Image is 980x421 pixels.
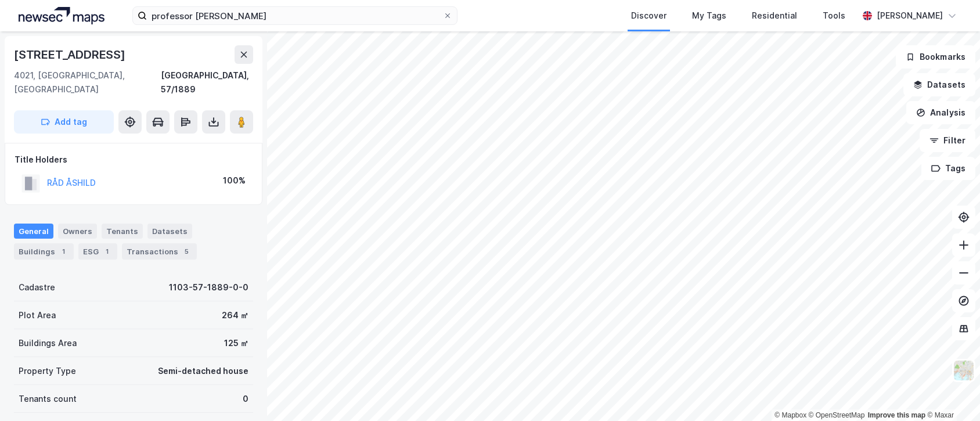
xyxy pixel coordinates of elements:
[169,280,248,294] div: 1103-57-1889-0-0
[19,308,56,322] div: Plot Area
[631,9,666,23] div: Discover
[101,246,113,257] div: 1
[243,392,248,406] div: 0
[922,365,980,421] iframe: Chat Widget
[224,336,248,350] div: 125 ㎡
[147,224,192,239] div: Datasets
[953,359,975,382] img: Z
[57,246,69,257] div: 1
[223,174,246,188] div: 100%
[14,243,74,260] div: Buildings
[896,45,975,69] button: Bookmarks
[19,280,55,294] div: Cadastre
[78,243,117,260] div: ESG
[122,243,197,260] div: Transactions
[877,9,943,23] div: [PERSON_NAME]
[181,246,192,257] div: 5
[19,336,77,350] div: Buildings Area
[14,110,114,134] button: Add tag
[19,364,76,378] div: Property Type
[147,7,443,24] input: Search by address, cadastre, landlords, tenants or people
[920,129,975,152] button: Filter
[692,9,726,23] div: My Tags
[102,224,143,239] div: Tenants
[903,73,975,96] button: Datasets
[774,411,806,419] a: Mapbox
[752,9,797,23] div: Residential
[823,9,845,23] div: Tools
[222,308,248,322] div: 264 ㎡
[14,45,128,64] div: [STREET_ADDRESS]
[161,69,253,96] div: [GEOGRAPHIC_DATA], 57/1889
[19,392,77,406] div: Tenants count
[906,101,975,124] button: Analysis
[15,153,253,167] div: Title Holders
[868,411,925,419] a: Improve this map
[921,157,975,180] button: Tags
[58,224,97,239] div: Owners
[14,69,161,96] div: 4021, [GEOGRAPHIC_DATA], [GEOGRAPHIC_DATA]
[922,365,980,421] div: Kontrollprogram for chat
[14,224,53,239] div: General
[158,364,248,378] div: Semi-detached house
[19,7,105,24] img: logo.a4113a55bc3d86da70a041830d287a7e.svg
[809,411,865,419] a: OpenStreetMap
